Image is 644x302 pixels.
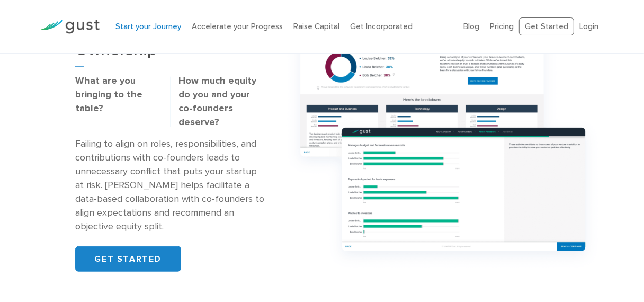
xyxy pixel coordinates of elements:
a: Get Started [519,17,574,36]
a: GET STARTED [75,246,181,272]
a: Get Incorporated [350,22,413,31]
p: What are you bringing to the table? [75,74,163,116]
a: Raise Capital [293,22,339,31]
a: Start your Journey [115,22,181,31]
a: Pricing [490,22,514,31]
p: How much equity do you and your co-founders deserve? [178,74,266,129]
a: Blog [463,22,479,31]
a: Login [579,22,598,31]
img: Group 1165 [282,20,604,274]
img: Gust Logo [40,20,100,34]
p: Failing to align on roles, responsibilities, and contributions with co-founders leads to unnecess... [75,137,266,233]
a: Accelerate your Progress [192,22,283,31]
